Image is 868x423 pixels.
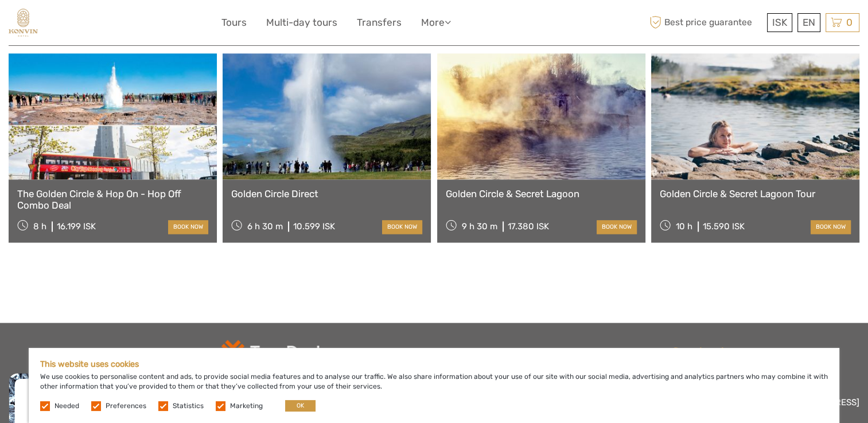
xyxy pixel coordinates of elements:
[221,14,247,31] a: Tours
[647,13,764,32] span: Best price guarantee
[230,401,263,411] label: Marketing
[508,221,549,232] div: 17.380 ISK
[247,221,283,232] span: 6 h 30 m
[797,13,820,32] div: EN
[772,17,787,28] span: ISK
[55,401,79,411] label: Needed
[132,18,146,32] button: Open LiveChat chat widget
[17,188,208,211] a: The Golden Circle & Hop On - Hop Off Combo Deal
[33,221,46,232] span: 8 h
[660,188,851,199] a: Golden Circle & Secret Lagoon Tour
[844,17,854,28] span: 0
[266,14,337,31] a: Multi-day tours
[421,14,451,31] a: More
[671,344,859,363] h2: Contact us
[221,340,325,363] img: td-logo-white.png
[173,401,204,411] label: Statistics
[9,9,38,37] img: 1903-69ff98fa-d30c-4678-8f86-70567d3a2f0b_logo_small.jpg
[676,221,692,232] span: 10 h
[462,221,497,232] span: 9 h 30 m
[285,400,316,412] button: OK
[106,401,146,411] label: Preferences
[168,220,208,233] a: book now
[29,348,839,423] div: We use cookies to personalise content and ads, to provide social media features and to analyse ou...
[382,220,422,233] a: book now
[231,188,422,199] a: Golden Circle Direct
[57,221,96,232] div: 16.199 ISK
[40,359,828,369] h5: This website uses cookies
[357,14,402,31] a: Transfers
[703,221,745,232] div: 15.590 ISK
[597,220,637,233] a: book now
[811,220,851,233] a: book now
[446,188,637,199] a: Golden Circle & Secret Lagoon
[16,20,130,29] p: We're away right now. Please check back later!
[293,221,335,232] div: 10.599 ISK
